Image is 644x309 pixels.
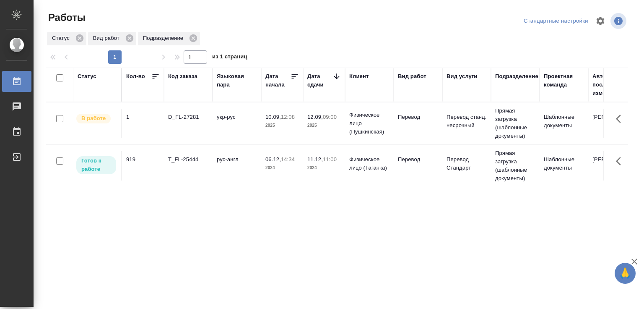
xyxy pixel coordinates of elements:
[618,264,632,282] span: 🙏
[217,72,257,89] div: Языковая пара
[615,263,636,284] button: 🙏
[75,113,117,124] div: Исполнитель выполняет работу
[611,109,631,129] button: Здесь прячутся важные кнопки
[81,157,111,173] p: Готов к работе
[447,72,478,81] div: Вид услуги
[46,11,86,24] span: Работы
[93,34,122,42] p: Вид работ
[307,156,323,162] p: 11.12,
[610,13,628,29] span: Посмотреть информацию
[307,164,341,172] p: 2024
[398,155,438,164] p: Перевод
[81,114,106,123] p: В работе
[323,156,337,162] p: 11:00
[265,156,281,162] p: 06.12,
[544,72,584,89] div: Проектная команда
[447,155,487,172] p: Перевод Стандарт
[213,151,261,181] td: рус-англ
[281,156,295,162] p: 14:34
[47,32,86,45] div: Статус
[540,151,588,181] td: Шаблонные документы
[265,164,299,172] p: 2024
[349,72,369,81] div: Клиент
[307,72,332,89] div: Дата сдачи
[78,72,96,81] div: Статус
[143,34,186,42] p: Подразделение
[265,72,291,89] div: Дата начала
[398,113,438,121] p: Перевод
[281,114,295,120] p: 12:08
[168,113,208,121] div: D_FL-27281
[213,109,261,138] td: укр-рус
[590,11,610,31] span: Настроить таблицу
[349,111,390,136] p: Физическое лицо (Пушкинская)
[522,15,590,28] div: split button
[592,72,633,97] div: Автор последнего изменения
[138,32,200,45] div: Подразделение
[52,34,73,42] p: Статус
[540,109,588,138] td: Шаблонные документы
[323,114,337,120] p: 09:00
[307,114,323,120] p: 12.09,
[588,109,637,138] td: [PERSON_NAME]
[168,72,197,81] div: Код заказа
[398,72,426,81] div: Вид работ
[122,109,164,138] td: 1
[349,155,390,172] p: Физическое лицо (Таганка)
[265,121,299,130] p: 2025
[491,102,540,144] td: Прямая загрузка (шаблонные документы)
[122,151,164,181] td: 919
[307,121,341,130] p: 2025
[611,151,631,171] button: Здесь прячутся важные кнопки
[75,155,117,175] div: Исполнитель может приступить к работе
[265,114,281,120] p: 10.09,
[447,113,487,130] p: Перевод станд. несрочный
[88,32,136,45] div: Вид работ
[491,145,540,187] td: Прямая загрузка (шаблонные документы)
[588,151,637,181] td: [PERSON_NAME]
[126,72,145,81] div: Кол-во
[212,52,247,64] span: из 1 страниц
[495,72,538,81] div: Подразделение
[168,155,208,164] div: T_FL-25444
